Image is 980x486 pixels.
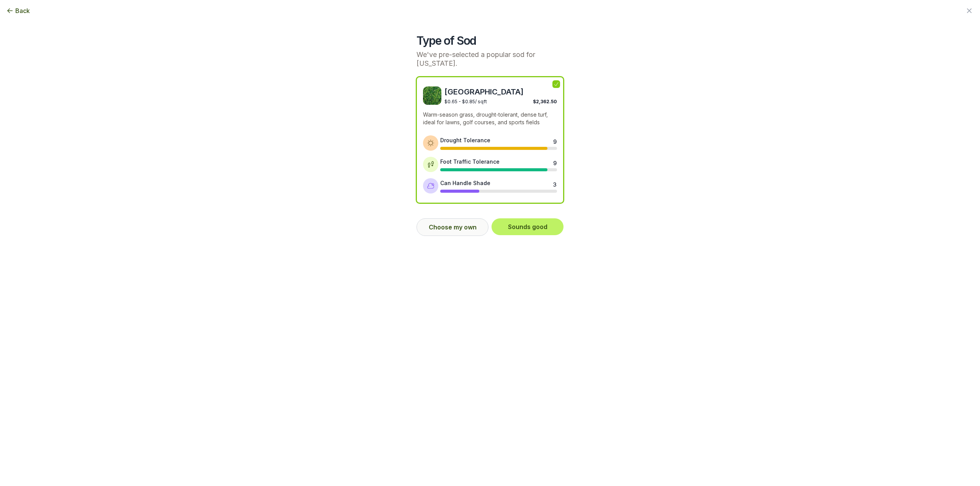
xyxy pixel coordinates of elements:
img: Shade tolerance icon [427,182,434,190]
div: Can Handle Shade [440,179,490,187]
div: 3 [553,180,556,187]
span: Back [15,6,30,15]
p: Warm-season grass, drought-tolerant, dense turf, ideal for lawns, golf courses, and sports fields [423,111,557,126]
h2: Type of Sod [416,34,563,47]
div: 9 [553,159,556,165]
button: Back [6,6,30,15]
img: Drought tolerance icon [427,139,434,147]
button: Choose my own [416,218,488,236]
img: Bermuda sod image [423,86,441,105]
span: $2,362.50 [533,99,557,104]
span: $0.65 - $0.85 / sqft [444,99,487,104]
div: Foot Traffic Tolerance [440,158,500,166]
img: Foot traffic tolerance icon [427,161,434,168]
span: [GEOGRAPHIC_DATA] [444,86,557,97]
div: Drought Tolerance [440,136,490,144]
button: Sounds good [492,218,563,235]
div: 9 [553,138,556,144]
p: We've pre-selected a popular sod for [US_STATE]. [416,50,563,68]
